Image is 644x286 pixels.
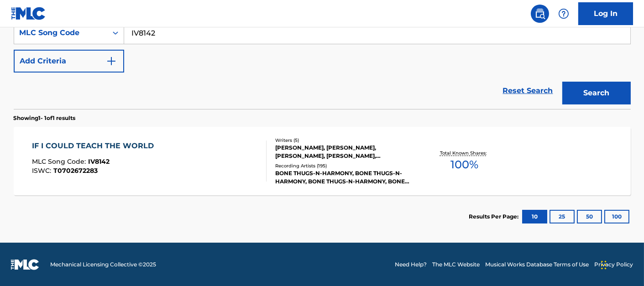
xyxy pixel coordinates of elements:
[577,210,602,224] button: 50
[14,50,124,73] button: Add Criteria
[50,260,156,269] span: Mechanical Licensing Collective © 2025
[11,259,39,270] img: logo
[432,260,480,269] a: The MLC Website
[275,144,413,160] div: [PERSON_NAME], [PERSON_NAME], [PERSON_NAME], [PERSON_NAME], [PERSON_NAME]
[498,81,558,101] a: Reset Search
[20,27,102,38] div: MLC Song Code
[275,137,413,144] div: Writers ( 5 )
[275,169,413,186] div: BONE THUGS-N-HARMONY, BONE THUGS-N-HARMONY, BONE THUGS-N-HARMONY, BONE THUGS-N-HARMONY, BONE THUG...
[594,260,633,269] a: Privacy Policy
[14,21,631,109] form: Search Form
[395,260,427,269] a: Need Help?
[469,213,521,221] p: Results Per Page:
[555,5,573,23] div: Help
[32,157,88,166] span: MLC Song Code :
[14,127,631,195] a: IF I COULD TEACH THE WORLDMLC Song Code:IV8142ISWC:T0702672283Writers (5)[PERSON_NAME], [PERSON_N...
[32,140,158,151] div: IF I COULD TEACH THE WORLD
[275,162,413,169] div: Recording Artists ( 195 )
[531,5,549,23] a: Public Search
[11,7,46,20] img: MLC Logo
[601,251,607,279] div: Drag
[558,8,569,19] img: help
[440,150,489,156] p: Total Known Shares:
[562,82,631,104] button: Search
[485,260,589,269] a: Musical Works Database Terms of Use
[578,2,633,25] a: Log In
[522,210,547,224] button: 10
[14,114,76,122] p: Showing 1 - 1 of 1 results
[604,210,629,224] button: 100
[32,166,53,175] span: ISWC :
[534,8,545,19] img: search
[550,210,575,224] button: 25
[450,156,478,173] span: 100 %
[598,242,644,286] iframe: Chat Widget
[88,157,110,166] span: IV8142
[106,56,117,67] img: 9d2ae6d4665cec9f34b9.svg
[53,166,98,175] span: T0702672283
